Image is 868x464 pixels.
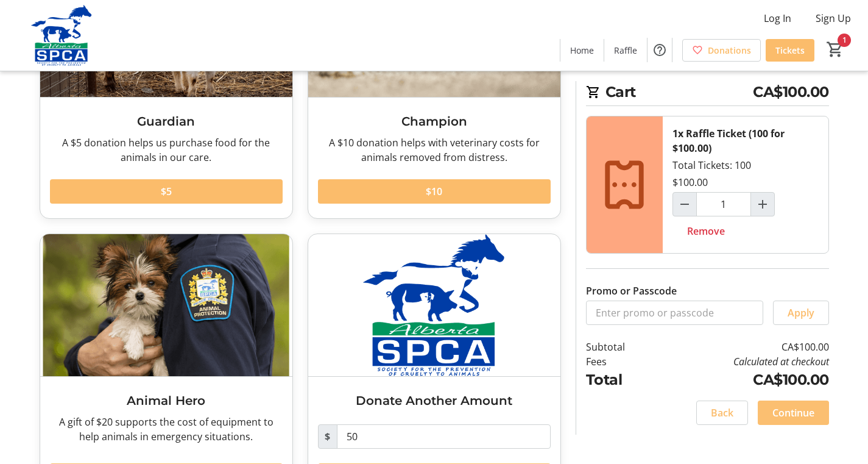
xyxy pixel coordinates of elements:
[816,11,851,26] span: Sign Up
[766,39,814,62] a: Tickets
[318,135,551,165] div: A $10 donation helps with veterinary costs for animals removed from distress.
[318,424,337,449] span: $
[318,112,551,130] h3: Champion
[50,415,283,444] div: A gift of $20 supports the cost of equipment to help animals in emergency situations.
[318,391,551,410] h3: Donate Another Amount
[656,354,828,369] td: Calculated at checkout
[772,405,814,420] span: Continue
[824,38,846,60] button: Cart
[50,135,283,165] div: A $5 donation helps us purchase food for the animals in our care.
[50,179,283,204] button: $5
[656,369,828,391] td: CA$100.00
[696,401,748,425] button: Back
[50,112,283,130] h3: Guardian
[711,405,733,420] span: Back
[758,401,829,425] button: Continue
[586,340,657,354] td: Subtotal
[586,81,829,106] h2: Cart
[570,44,594,57] span: Home
[7,5,116,66] img: Alberta SPCA's Logo
[673,193,696,216] button: Decrement by one
[647,38,672,62] button: Help
[586,284,677,298] label: Promo or Passcode
[161,184,172,199] span: $5
[656,340,828,354] td: CA$100.00
[672,126,819,155] div: 1x Raffle Ticket (100 for $100.00)
[40,234,292,376] img: Animal Hero
[672,219,739,243] button: Remove
[754,9,801,28] button: Log In
[682,39,761,62] a: Donations
[318,179,551,204] button: $10
[50,391,283,410] h3: Animal Hero
[764,11,791,26] span: Log In
[696,192,751,216] input: Raffle Ticket (100 for $100.00) Quantity
[773,301,829,325] button: Apply
[775,44,805,57] span: Tickets
[806,9,861,28] button: Sign Up
[788,305,814,320] span: Apply
[560,39,604,62] a: Home
[604,39,647,62] a: Raffle
[687,224,725,238] span: Remove
[614,44,637,57] span: Raffle
[308,234,560,376] img: Donate Another Amount
[586,301,763,325] input: Enter promo or passcode
[586,354,657,369] td: Fees
[708,44,751,57] span: Donations
[426,184,442,199] span: $10
[751,193,774,216] button: Increment by one
[663,116,828,253] div: Total Tickets: 100
[586,369,657,391] td: Total
[672,175,708,190] div: $100.00
[753,81,829,103] span: CA$100.00
[337,424,551,449] input: Donation Amount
